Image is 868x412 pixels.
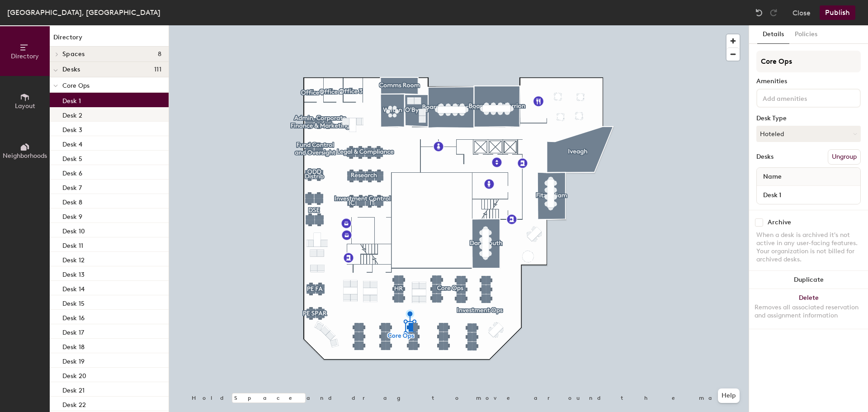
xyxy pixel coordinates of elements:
button: Help [718,388,740,403]
p: Desk 10 [62,225,85,235]
img: Redo [769,8,778,17]
span: Layout [15,102,35,110]
input: Unnamed desk [759,189,859,201]
p: Desk 22 [62,398,86,409]
div: [GEOGRAPHIC_DATA], [GEOGRAPHIC_DATA] [7,7,160,18]
h1: Directory [50,33,169,47]
p: Desk 13 [62,268,85,279]
p: Desk 5 [62,152,82,163]
p: Desk 19 [62,355,85,365]
button: Details [757,25,789,44]
div: Archive [768,219,791,226]
span: Desks [62,66,80,73]
p: Desk 12 [62,254,85,264]
button: Ungroup [828,149,861,165]
p: Desk 1 [62,95,81,105]
p: Desk 15 [62,297,85,308]
button: Hoteled [756,126,861,142]
input: Add amenities [761,92,842,103]
p: Desk 7 [62,181,82,192]
p: Desk 17 [62,326,84,336]
span: 8 [158,51,161,58]
p: Desk 16 [62,312,85,322]
button: Close [793,5,811,20]
p: Desk 14 [62,283,85,293]
div: Amenities [756,78,861,85]
button: Duplicate [749,271,868,289]
span: Spaces [62,51,85,58]
span: Neighborhoods [3,152,47,160]
span: Directory [11,52,39,60]
p: Desk 2 [62,109,82,119]
p: Desk 18 [62,341,85,351]
p: Desk 3 [62,123,82,134]
div: When a desk is archived it's not active in any user-facing features. Your organization is not bil... [756,231,861,264]
p: Desk 11 [62,239,83,250]
p: Desk 6 [62,167,82,177]
p: Desk 20 [62,369,86,380]
div: Removes all associated reservation and assignment information [755,303,863,320]
span: 111 [154,66,161,73]
p: Desk 4 [62,138,82,148]
img: Undo [755,8,764,17]
p: Desk 21 [62,384,85,394]
div: Desk Type [756,115,861,122]
span: Name [759,169,786,185]
button: DeleteRemoves all associated reservation and assignment information [749,289,868,329]
span: Core Ops [62,82,90,90]
button: Policies [789,25,823,44]
p: Desk 9 [62,210,82,221]
button: Publish [820,5,855,20]
p: Desk 8 [62,196,82,206]
div: Desks [756,153,774,161]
